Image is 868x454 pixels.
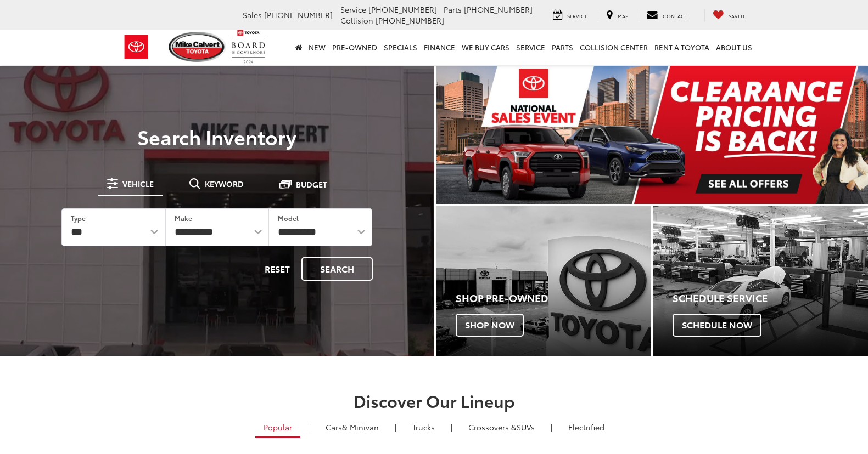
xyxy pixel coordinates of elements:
[663,12,687,19] span: Contact
[456,314,524,337] span: Shop Now
[421,30,458,65] a: Finance
[548,422,555,433] li: |
[71,213,86,223] label: Type
[380,30,421,65] a: Specials
[729,12,744,19] span: Saved
[639,9,696,21] a: Contact
[513,30,548,65] a: Service
[169,32,227,62] img: Mike Calvert Toyota
[46,126,388,147] h3: Search Inventory
[305,422,312,433] li: |
[255,418,300,438] a: Popular
[468,422,517,433] span: Crossovers &
[448,422,455,433] li: |
[548,30,576,65] a: Parts
[673,314,761,337] span: Schedule Now
[264,9,333,20] span: [PHONE_NUMBER]
[713,30,755,65] a: About Us
[598,9,636,21] a: Map
[436,206,651,356] a: Shop Pre-Owned Shop Now
[653,206,868,356] div: Toyota
[456,293,651,304] h4: Shop Pre-Owned
[653,206,868,356] a: Schedule Service Schedule Now
[436,206,651,356] div: Toyota
[444,4,462,15] span: Parts
[368,4,437,15] span: [PHONE_NUMBER]
[576,30,651,65] a: Collision Center
[460,418,543,436] a: SUVs
[392,422,399,433] li: |
[651,30,713,65] a: Rent a Toyota
[560,418,613,436] a: Electrified
[342,422,379,433] span: & Minivan
[255,257,299,281] button: Reset
[243,9,262,20] span: Sales
[301,257,373,281] button: Search
[122,180,154,188] span: Vehicle
[340,15,373,26] span: Collision
[205,180,244,188] span: Keyword
[404,418,443,436] a: Trucks
[278,213,299,223] label: Model
[545,9,596,21] a: Service
[296,180,327,188] span: Budget
[673,293,868,304] h4: Schedule Service
[376,15,444,26] span: [PHONE_NUMBER]
[305,30,329,65] a: New
[292,30,305,65] a: Home
[116,29,157,65] img: Toyota
[317,418,387,436] a: Cars
[618,12,628,19] span: Map
[458,30,513,65] a: WE BUY CARS
[704,9,753,21] a: My Saved Vehicles
[464,4,533,15] span: [PHONE_NUMBER]
[340,4,366,15] span: Service
[329,30,380,65] a: Pre-Owned
[47,391,821,410] h2: Discover Our Lineup
[175,213,192,223] label: Make
[567,12,587,19] span: Service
